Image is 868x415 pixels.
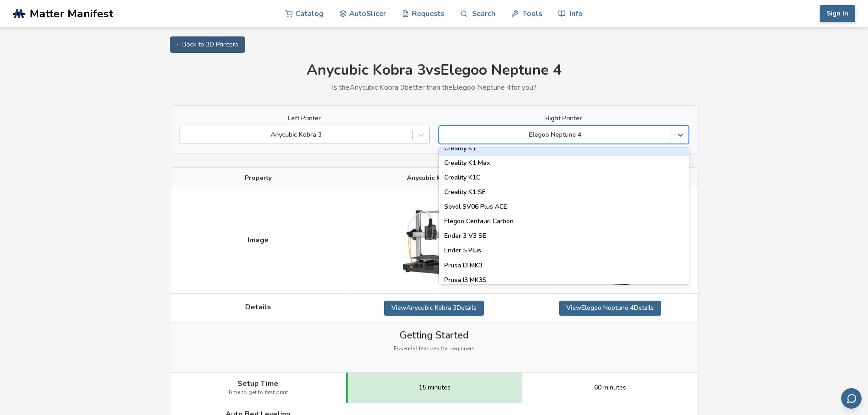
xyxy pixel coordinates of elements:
[439,200,689,214] div: Sovol SV06 Plus ACE
[237,379,278,388] span: Setup Time
[245,174,272,182] span: Property
[439,115,689,122] label: Right Printer
[170,36,245,53] a: ← Back to 3D Printers
[439,170,689,185] div: Creality K1C
[384,301,484,315] a: ViewAnycubic Kobra 3Details
[439,258,689,273] div: Prusa I3 MK3
[439,185,689,200] div: Creality K1 SE
[407,174,461,182] span: Anycubic Kobra 3
[841,388,862,409] button: Send feedback via email
[439,229,689,243] div: Ender 3 V3 SE
[245,303,271,311] span: Details
[820,5,855,22] button: Sign In
[439,156,689,170] div: Creality K1 Max
[180,115,430,122] label: Left Printer
[394,346,475,352] span: Essential features for beginners
[170,83,699,92] p: Is the Anycubic Kobra 3 better than the Elegoo Neptune 4 for you?
[400,330,468,341] span: Getting Started
[559,301,661,315] a: ViewElegoo Neptune 4Details
[444,131,446,138] input: Elegoo Neptune 4Anycubic I3 Mega SAnycubic Kobra 2 MaxAnycubic Kobra 2 NeoAnycubic Kobra 2 PlusAn...
[388,195,479,287] img: Anycubic Kobra 3
[30,7,113,20] span: Matter Manifest
[594,384,626,391] span: 60 minutes
[228,389,288,396] span: Time to get to first print
[419,384,451,391] span: 15 minutes
[439,141,689,156] div: Creality K1
[439,273,689,287] div: Prusa I3 MK3S
[439,243,689,258] div: Ender 5 Plus
[439,214,689,229] div: Elegoo Centauri Carbon
[170,62,699,79] h1: Anycubic Kobra 3 vs Elegoo Neptune 4
[247,236,269,244] span: Image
